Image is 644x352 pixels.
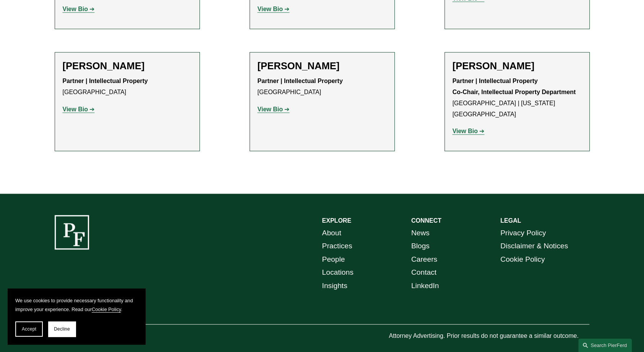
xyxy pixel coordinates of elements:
[63,78,148,84] strong: Partner | Intellectual Property
[63,6,95,12] a: View Bio
[453,128,485,134] a: View Bio
[322,279,347,293] a: Insights
[258,6,283,12] strong: View Bio
[453,128,478,134] strong: View Bio
[92,306,121,312] a: Cookie Policy
[258,60,387,72] h2: [PERSON_NAME]
[63,76,192,98] p: [GEOGRAPHIC_DATA]
[322,266,354,279] a: Locations
[411,240,430,253] a: Blogs
[322,227,341,240] a: About
[453,78,576,95] strong: Partner | Intellectual Property Co-Chair, Intellectual Property Department
[63,60,192,72] h2: [PERSON_NAME]
[500,253,545,266] a: Cookie Policy
[411,253,437,266] a: Careers
[322,240,352,253] a: Practices
[411,266,436,279] a: Contact
[411,227,430,240] a: News
[389,331,589,342] p: Attorney Advertising. Prior results do not guarantee a similar outcome.
[500,227,546,240] a: Privacy Policy
[63,6,88,12] strong: View Bio
[258,76,387,98] p: [GEOGRAPHIC_DATA]
[63,106,95,112] a: View Bio
[22,326,36,332] span: Accept
[500,240,568,253] a: Disclaimer & Notices
[258,6,290,12] a: View Bio
[258,78,343,84] strong: Partner | Intellectual Property
[578,339,632,352] a: Search this site
[63,106,88,112] strong: View Bio
[8,288,145,344] section: Cookie banner
[453,60,582,72] h2: [PERSON_NAME]
[54,326,70,332] span: Decline
[15,321,43,337] button: Accept
[500,217,521,224] strong: LEGAL
[411,217,441,224] strong: CONNECT
[15,296,138,314] p: We use cookies to provide necessary functionality and improve your experience. Read our .
[48,321,76,337] button: Decline
[411,279,439,293] a: LinkedIn
[322,217,351,224] strong: EXPLORE
[453,76,582,120] p: [GEOGRAPHIC_DATA] | [US_STATE][GEOGRAPHIC_DATA]
[258,106,283,112] strong: View Bio
[322,253,345,266] a: People
[258,106,290,112] a: View Bio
